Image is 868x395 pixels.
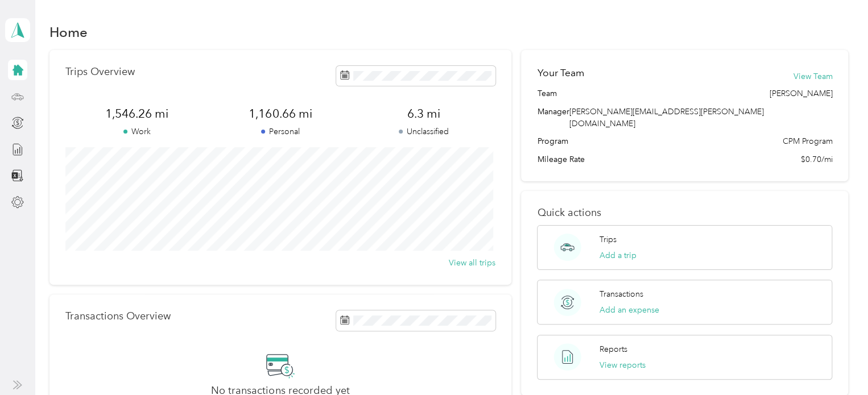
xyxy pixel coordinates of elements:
[352,106,495,122] span: 6.3 mi
[537,106,569,130] span: Manager
[537,88,556,99] span: Team
[209,106,352,122] span: 1,160.66 mi
[600,304,659,316] button: Add an expense
[793,70,832,82] button: View Team
[600,359,646,371] button: View reports
[449,257,495,269] button: View all trips
[537,153,584,165] span: Mileage Rate
[600,288,643,300] p: Transactions
[600,343,627,355] p: Reports
[537,135,568,147] span: Program
[600,250,636,261] button: Add a trip
[209,126,352,138] p: Personal
[600,234,617,246] p: Trips
[352,126,495,138] p: Unclassified
[65,106,209,122] span: 1,546.26 mi
[569,107,763,128] span: [PERSON_NAME][EMAIL_ADDRESS][PERSON_NAME][DOMAIN_NAME]
[65,310,171,322] p: Transactions Overview
[782,135,832,147] span: CPM Program
[65,66,135,78] p: Trips Overview
[769,88,832,99] span: [PERSON_NAME]
[537,66,584,80] h2: Your Team
[800,153,832,165] span: $0.70/mi
[65,126,209,138] p: Work
[537,207,832,219] p: Quick actions
[804,331,868,395] iframe: Everlance-gr Chat Button Frame
[49,26,88,38] h1: Home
